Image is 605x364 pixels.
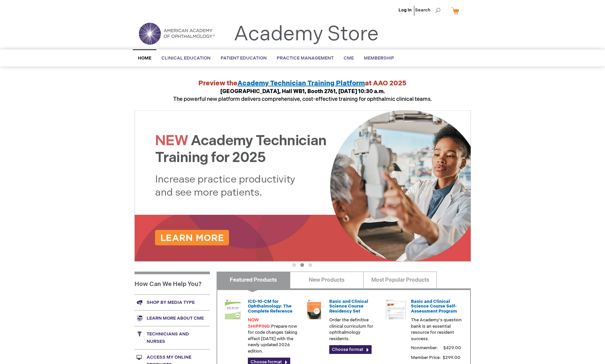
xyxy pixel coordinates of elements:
a: Learn more about CME [135,310,210,326]
img: 0120008u_42.png [223,299,243,319]
strong: Member Price: [411,355,441,360]
a: Basic and Clinical Science Course Self-Assessment Program [411,299,457,314]
strong: Nonmember: [411,344,438,352]
h1: How Can We Help You? [135,272,210,294]
p: The Academy's question bank is an essential resource for resident success. [411,317,462,342]
p: Prepare now for code changes taking effect [DATE] with the newly updated 2026 edition. [248,317,299,354]
button: 1 of 3 [292,263,296,267]
span: Practice Management [277,55,334,61]
a: Academy Store [234,22,379,46]
a: Basic and Clinical Science Course Residency Set [329,299,368,314]
span: $429.00 [442,345,462,351]
strong: Preview the at AAO 2025 [198,79,407,87]
span: Patient Education [221,55,267,61]
a: ICD-10-CM for Ophthalmology: The Complete Reference [248,299,293,314]
a: Most Popular Products [363,272,437,288]
span: Home [138,55,151,61]
a: Featured Products [217,272,290,288]
strong: [GEOGRAPHIC_DATA], Hall WB1, Booth 2761, [DATE] 10:30 a.m. [220,88,385,95]
a: Academy Technician Training Platform [237,79,365,87]
img: bcscself_20.jpg [386,299,406,319]
span: $299.00 [442,355,461,360]
span: The powerful new platform delivers comprehensive, cost-effective training for ophthalmic clinical... [173,88,432,103]
button: 2 of 3 [300,263,304,267]
a: New Products [290,272,364,288]
span: Membership [364,55,394,61]
span: Clinical Education [161,55,211,61]
a: Choose format [329,345,372,354]
img: 02850963u_47.png [304,299,324,319]
a: Technicians and nurses [135,326,210,349]
span: Search [415,3,441,17]
a: Shop by media type [135,294,210,310]
a: Log In [399,7,412,13]
p: Order the definitive clinical curriculum for ophthalmology residents. [329,317,380,342]
button: 3 of 3 [308,263,312,267]
span: CME [344,55,354,61]
font: NOW SHIPPING: [248,317,271,329]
